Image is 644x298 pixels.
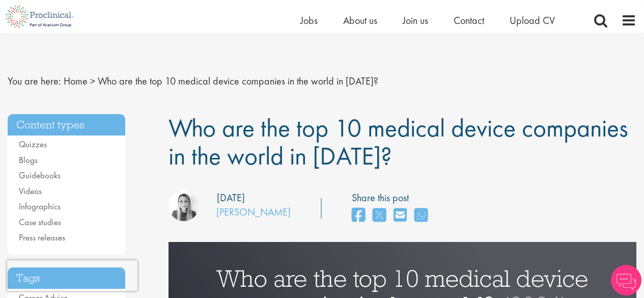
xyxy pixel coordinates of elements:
[216,205,291,219] a: [PERSON_NAME]
[343,14,377,27] a: About us
[217,191,245,205] div: [DATE]
[352,205,365,227] a: share on facebook
[19,216,61,228] a: Case studies
[90,74,95,88] span: >
[169,191,199,221] img: Hannah Burke
[403,14,428,27] a: Join us
[19,201,61,212] a: Infographics
[352,191,433,205] label: Share this post
[19,232,65,243] a: Press releases
[19,170,61,181] a: Guidebooks
[8,114,125,136] h3: Content types
[373,205,386,227] a: share on twitter
[454,14,484,27] a: Contact
[7,260,137,291] iframe: reCAPTCHA
[8,74,61,88] span: You are here:
[19,139,47,150] a: Quizzes
[98,74,378,88] span: Who are the top 10 medical device companies in the world in [DATE]?
[19,185,42,197] a: Videos
[510,14,555,27] a: Upload CV
[64,74,88,88] a: breadcrumb link
[394,205,407,227] a: share on email
[414,205,428,227] a: share on whats app
[169,112,628,172] span: Who are the top 10 medical device companies in the world in [DATE]?
[300,14,318,27] a: Jobs
[611,265,641,295] img: Chatbot
[19,154,38,166] a: Blogs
